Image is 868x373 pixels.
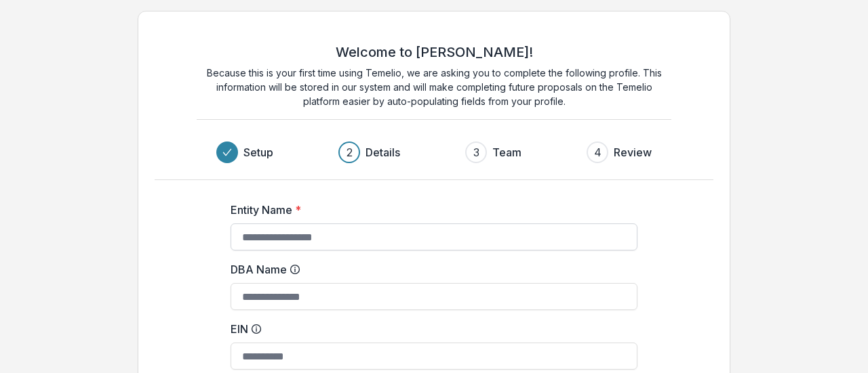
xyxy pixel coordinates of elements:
[231,261,629,278] label: DBA Name
[216,141,652,163] div: Progress
[336,44,533,60] h2: Welcome to [PERSON_NAME]!
[197,66,671,108] p: Because this is your first time using Temelio, we are asking you to complete the following profil...
[492,144,521,160] h3: Team
[473,144,479,160] div: 3
[594,144,601,160] div: 4
[347,144,353,160] div: 2
[614,144,652,160] h3: Review
[366,144,400,160] h3: Details
[231,202,629,218] label: Entity Name
[243,144,273,160] h3: Setup
[231,321,629,337] label: EIN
